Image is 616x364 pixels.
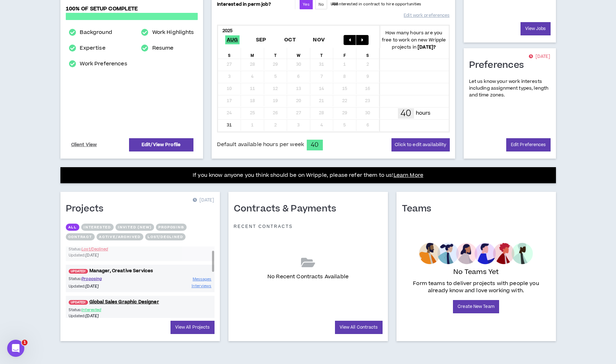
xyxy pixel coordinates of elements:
[192,283,212,289] a: Interviews
[66,5,198,13] p: 100% of setup complete
[66,203,109,215] h1: Projects
[333,48,356,59] div: F
[69,269,88,274] span: UPDATED!
[69,313,140,319] p: Updated:
[332,1,337,7] strong: AM
[145,233,186,240] button: Lost/Declined
[97,233,143,240] button: Active/Archived
[335,321,383,334] a: View All Contracts
[69,283,140,289] p: Updated:
[222,28,233,34] b: 2025
[22,340,28,345] span: 1
[264,48,287,59] div: T
[453,267,499,277] p: No Teams Yet
[394,171,423,179] a: Learn More
[70,139,98,151] a: Client View
[521,22,551,35] a: View Jobs
[80,44,105,53] a: Expertise
[193,197,214,204] p: [DATE]
[283,35,297,44] span: Oct
[66,224,79,231] button: All
[82,307,101,313] span: Interested
[66,299,215,305] a: UPDATED!Global Sales Graphic Designer
[418,44,436,50] b: [DATE] ?
[217,141,304,149] span: Default available hours per week
[405,280,548,294] p: Form teams to deliver projects with people you already know and love working with.
[69,300,88,305] span: UPDATED!
[85,313,99,319] i: [DATE]
[193,276,212,283] a: Messages
[129,138,193,151] a: Edit/View Profile
[82,276,102,281] span: Proposing
[69,307,140,313] p: Status:
[80,28,112,37] a: Background
[379,29,449,51] p: How many hours are you free to work on new Wripple projects in
[7,340,24,357] iframe: Intercom live chat
[419,243,533,264] img: empty
[310,48,334,59] div: T
[234,203,342,215] h1: Contracts & Payments
[506,138,551,151] a: Edit Preferences
[171,321,215,334] a: View All Projects
[319,2,324,7] span: No
[469,78,551,99] p: Let us know your work interests including assignment types, length and time zones.
[331,1,422,7] p: I interested in contract to hire opportunities
[156,224,186,231] button: Proposing
[66,268,215,274] a: UPDATED!Manager, Creative Services
[255,35,268,44] span: Sep
[311,35,326,44] span: Nov
[218,48,241,59] div: S
[453,300,499,313] a: Create New Team
[241,48,264,59] div: M
[80,60,127,68] a: Work Preferences
[303,2,309,7] span: Yes
[391,138,449,151] button: Click to edit availability
[69,276,140,282] p: Status:
[192,283,212,289] span: Interviews
[115,224,154,231] button: Invited (new)
[66,233,95,240] button: Contract
[152,44,174,53] a: Resume
[402,203,437,215] h1: Teams
[85,284,99,289] i: [DATE]
[469,60,529,71] h1: Preferences
[416,109,431,117] p: hours
[529,53,550,60] p: [DATE]
[81,224,114,231] button: Interested
[152,28,194,37] a: Work Highlights
[225,35,240,44] span: Aug
[193,171,423,180] p: If you know anyone you think should be on Wripple, please refer them to us!
[234,224,293,229] p: Recent Contracts
[193,276,212,282] span: Messages
[287,48,310,59] div: W
[404,9,449,22] a: Edit work preferences
[267,273,349,281] p: No Recent Contracts Available
[356,48,380,59] div: S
